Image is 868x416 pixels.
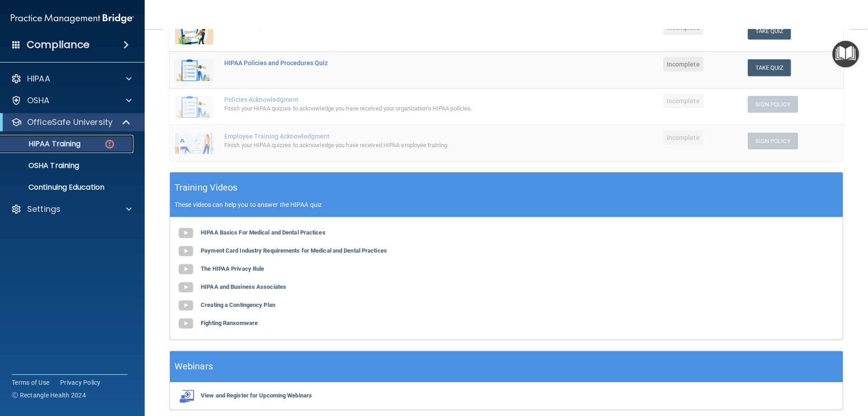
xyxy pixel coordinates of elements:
img: gray_youtube_icon.38fcd6cc.png [177,296,195,315]
img: gray_youtube_icon.38fcd6cc.png [177,260,195,278]
p: OfficeSafe University [27,117,113,128]
a: Privacy Policy [60,378,101,387]
b: Payment Card Industry Requirements for Medical and Dental Practices [201,247,387,254]
img: webinarIcon.c7ebbf15.png [177,389,195,403]
button: Open Resource Center [832,41,859,67]
a: HIPAA [11,73,132,84]
span: Incomplete [663,57,703,72]
button: Sign Policy [748,133,798,149]
p: Continuing Education [6,183,129,192]
p: OSHA Training [6,161,79,170]
div: Policies Acknowledgment [224,96,547,103]
h4: Compliance [27,38,90,51]
p: HIPAA Training [6,139,80,148]
button: Take Quiz [748,23,791,39]
div: Finish your HIPAA quizzes to acknowledge you have received HIPAA employee training. [224,140,547,151]
p: Settings [27,204,61,215]
img: danger-circle.6113f641.png [104,139,115,150]
h5: Training Videos [175,180,238,196]
a: OfficeSafe University [11,117,131,128]
a: Settings [11,204,132,215]
b: View and Register for Upcoming Webinars [201,392,312,399]
p: These videos can help you to answer the HIPAA quiz [175,201,838,208]
div: HIPAA Policies and Procedures Quiz [224,59,547,67]
div: Finish your HIPAA quizzes to acknowledge you have received your organization’s HIPAA policies. [224,103,547,114]
b: The HIPAA Privacy Rule [201,265,264,272]
button: Take Quiz [748,59,791,76]
iframe: Drift Widget Chat Controller [823,354,857,388]
b: Fighting Ransomware [201,320,258,326]
p: HIPAA [27,73,50,84]
img: gray_youtube_icon.38fcd6cc.png [177,224,195,242]
button: Sign Policy [748,96,798,113]
img: gray_youtube_icon.38fcd6cc.png [177,242,195,260]
a: Terms of Use [12,378,49,387]
span: Ⓒ Rectangle Health 2024 [12,391,86,400]
a: OSHA [11,95,132,106]
b: HIPAA and Business Associates [201,283,286,290]
img: gray_youtube_icon.38fcd6cc.png [177,278,195,296]
img: gray_youtube_icon.38fcd6cc.png [177,315,195,333]
img: PMB logo [11,10,134,28]
span: Incomplete [663,94,703,108]
b: HIPAA Basics For Medical and Dental Practices [201,229,325,236]
p: OSHA [27,95,50,106]
span: Incomplete [663,130,703,145]
h5: Webinars [175,359,213,374]
b: Creating a Contingency Plan [201,301,275,308]
div: Employee Training Acknowledgment [224,133,547,140]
